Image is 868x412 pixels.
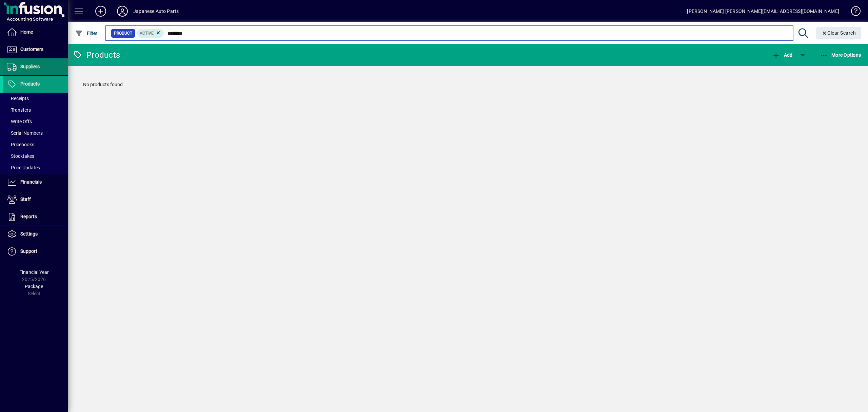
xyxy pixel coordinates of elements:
a: Support [3,243,68,260]
a: Customers [3,41,68,58]
div: [PERSON_NAME] [PERSON_NAME][EMAIL_ADDRESS][DOMAIN_NAME] [687,6,839,17]
span: More Options [820,52,861,58]
span: Products [20,81,40,87]
a: Stocktakes [3,150,68,162]
div: No products found [76,74,860,95]
button: Profile [112,5,133,17]
span: Customers [20,46,43,52]
div: Japanese Auto Parts [133,6,179,17]
span: Pricebooks [7,142,34,147]
a: Transfers [3,104,68,116]
span: Add [772,52,792,58]
span: Serial Numbers [7,130,43,136]
a: Settings [3,226,68,243]
a: Price Updates [3,162,68,173]
button: More Options [818,49,863,61]
span: Filter [75,31,98,36]
span: Financial Year [19,269,49,275]
mat-chip: Activation Status: Active [137,29,164,38]
a: Receipts [3,93,68,104]
a: Financials [3,174,68,191]
span: Transfers [7,107,31,113]
a: Knowledge Base [846,1,860,23]
span: Receipts [7,96,29,101]
div: Products [73,50,120,60]
span: Home [20,29,33,35]
button: Add [90,5,112,17]
span: Write Offs [7,119,32,124]
span: Clear Search [822,30,856,36]
span: Price Updates [7,165,40,170]
span: Settings [20,231,38,237]
span: Package [25,284,43,289]
a: Serial Numbers [3,127,68,139]
span: Staff [20,196,31,202]
span: Suppliers [20,64,40,69]
span: Active [140,31,154,36]
button: Clear [816,27,862,39]
span: Stocktakes [7,153,34,159]
button: Add [770,49,794,61]
button: Filter [73,27,99,39]
a: Write Offs [3,116,68,127]
a: Suppliers [3,58,68,75]
span: Support [20,248,37,254]
a: Reports [3,208,68,225]
span: Product [114,30,132,37]
a: Home [3,24,68,41]
span: Financials [20,179,42,185]
a: Pricebooks [3,139,68,150]
span: Reports [20,214,37,219]
a: Staff [3,191,68,208]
